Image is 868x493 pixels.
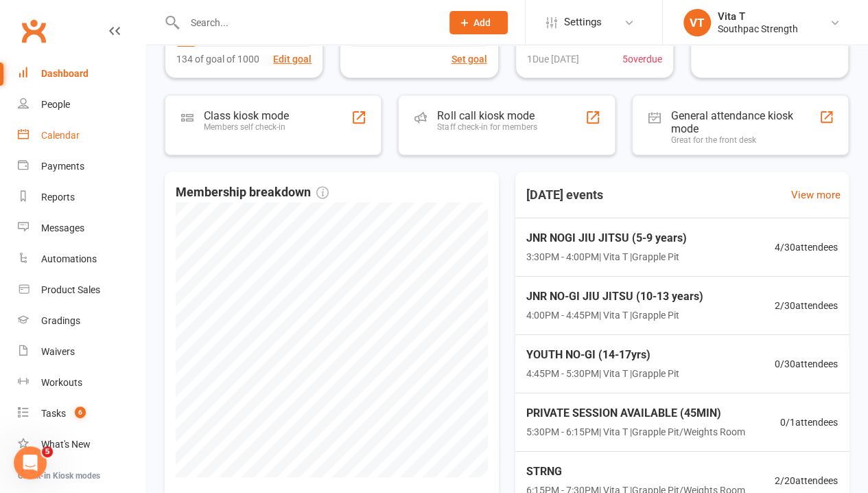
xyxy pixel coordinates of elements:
[718,23,798,35] div: Southpac Strength
[527,51,579,67] span: 1 Due [DATE]
[41,408,66,419] div: Tasks
[18,306,145,336] a: Gradings
[18,120,145,151] a: Calendar
[473,17,491,28] span: Add
[273,51,312,67] button: Edit goal
[204,109,289,122] div: Class kiosk mode
[526,424,745,439] span: 5:30PM - 6:15PM | Vita T | Grapple Pit/Weights Room
[18,429,145,460] a: What's New
[526,463,745,481] span: STRNG
[18,182,145,213] a: Reports
[41,130,80,141] div: Calendar
[526,404,745,422] span: PRIVATE SESSION AVAILABLE (45MIN)
[526,249,687,264] span: 3:30PM - 4:00PM | Vita T | Grapple Pit
[41,161,84,172] div: Payments
[526,288,703,306] span: JNR NO-GI JIU JITSU (10-13 years)
[526,346,679,364] span: YOUTH NO-GI (14-17yrs)
[526,229,687,247] span: JNR NOGI JIU JITSU (5-9 years)
[18,398,145,429] a: Tasks 6
[451,51,487,67] button: Set goal
[18,244,145,275] a: Automations
[41,192,75,203] div: Reports
[671,109,819,135] div: General attendance kiosk mode
[515,183,614,207] h3: [DATE] events
[683,9,711,36] div: VT
[775,298,838,313] span: 2 / 30 attendees
[18,58,145,89] a: Dashboard
[41,315,80,326] div: Gradings
[41,346,75,357] div: Waivers
[671,135,819,145] div: Great for the front desk
[780,415,838,430] span: 0 / 1 attendees
[526,366,679,381] span: 4:45PM - 5:30PM | Vita T | Grapple Pit
[718,10,798,23] div: Vita T
[449,11,508,34] button: Add
[75,406,86,418] span: 6
[41,99,70,110] div: People
[622,51,662,67] span: 5 overdue
[176,183,329,203] span: Membership breakdown
[204,122,289,132] div: Members self check-in
[180,13,432,32] input: Search...
[176,51,259,67] span: 134 of goal of 1000
[42,446,53,457] span: 5
[437,109,537,122] div: Roll call kiosk mode
[18,89,145,120] a: People
[437,122,537,132] div: Staff check-in for members
[791,187,841,203] a: View more
[41,439,91,450] div: What's New
[41,68,89,79] div: Dashboard
[526,308,703,323] span: 4:00PM - 4:45PM | Vita T | Grapple Pit
[16,14,51,48] a: Clubworx
[18,367,145,398] a: Workouts
[41,377,82,388] div: Workouts
[18,336,145,367] a: Waivers
[14,446,47,479] iframe: Intercom live chat
[18,151,145,182] a: Payments
[18,213,145,244] a: Messages
[775,473,838,488] span: 2 / 20 attendees
[564,7,602,38] span: Settings
[41,222,84,233] div: Messages
[775,240,838,255] span: 4 / 30 attendees
[41,284,100,295] div: Product Sales
[775,356,838,371] span: 0 / 30 attendees
[18,275,145,306] a: Product Sales
[41,253,97,264] div: Automations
